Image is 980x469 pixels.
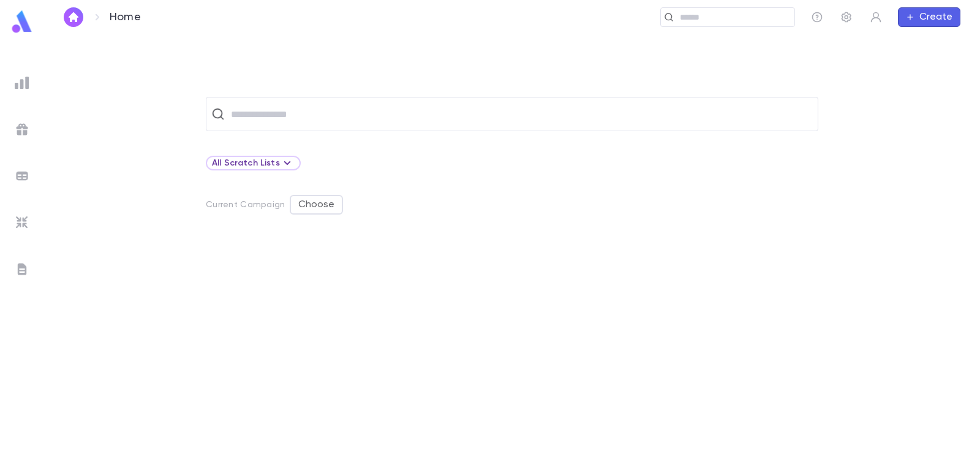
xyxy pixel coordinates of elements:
div: All Scratch Lists [212,156,295,170]
img: batches_grey.339ca447c9d9533ef1741baa751efc33.svg [15,169,29,183]
p: Current Campaign [206,200,285,210]
img: imports_grey.530a8a0e642e233f2baf0ef88e8c9fcb.svg [15,215,29,230]
p: Home [110,10,141,24]
div: All Scratch Lists [206,156,301,170]
img: home_white.a664292cf8c1dea59945f0da9f25487c.svg [66,12,81,22]
img: reports_grey.c525e4749d1bce6a11f5fe2a8de1b229.svg [15,75,29,90]
img: campaigns_grey.99e729a5f7ee94e3726e6486bddda8f1.svg [15,122,29,137]
img: letters_grey.7941b92b52307dd3b8a917253454ce1c.svg [15,262,29,276]
button: Create [898,7,960,27]
img: logo [10,10,34,34]
button: Choose [290,195,343,215]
